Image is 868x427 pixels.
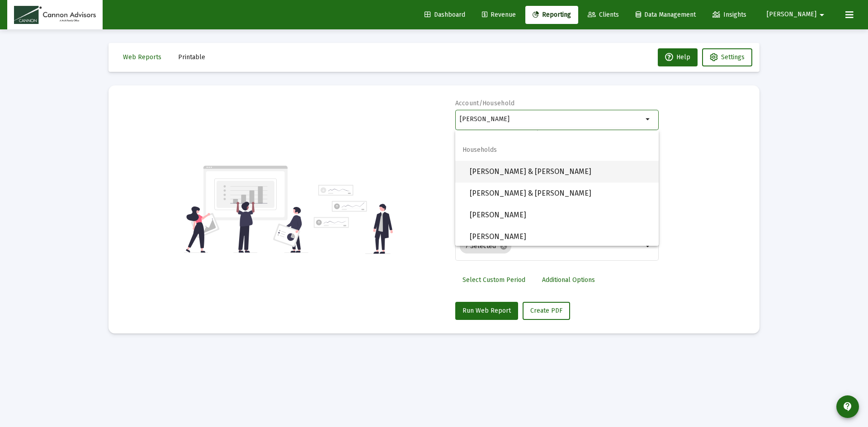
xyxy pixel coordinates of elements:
[643,114,654,125] mat-icon: arrow_drop_down
[462,276,525,284] span: Select Custom Period
[525,6,578,24] a: Reporting
[816,6,827,24] mat-icon: arrow_drop_down
[470,183,651,204] span: [PERSON_NAME] & [PERSON_NAME]
[705,6,754,24] a: Insights
[530,307,562,314] span: Create PDF
[712,11,746,19] span: Insights
[460,239,511,253] mat-chip: 7 Selected
[767,11,816,19] span: [PERSON_NAME]
[425,11,465,19] span: Dashboard
[475,6,523,24] a: Revenue
[533,11,571,19] span: Reporting
[523,302,570,320] button: Create PDF
[178,53,205,61] span: Printable
[171,48,212,66] button: Printable
[628,6,703,24] a: Data Management
[460,116,643,123] input: Search or select an account or household
[580,6,626,24] a: Clients
[462,307,511,314] span: Run Web Report
[702,48,752,66] button: Settings
[643,241,654,252] mat-icon: arrow_drop_down
[455,99,515,107] label: Account/Household
[470,161,651,183] span: [PERSON_NAME] & [PERSON_NAME]
[460,237,643,255] mat-chip-list: Selection
[184,164,308,254] img: reporting
[123,53,161,61] span: Web Reports
[842,401,853,412] mat-icon: contact_support
[314,185,393,254] img: reporting-alt
[470,226,651,248] span: [PERSON_NAME]
[665,53,690,61] span: Help
[756,5,838,23] button: [PERSON_NAME]
[116,48,169,66] button: Web Reports
[500,242,508,250] mat-icon: cancel
[658,48,698,66] button: Help
[417,6,472,24] a: Dashboard
[470,204,651,226] span: [PERSON_NAME]
[588,11,619,19] span: Clients
[636,11,696,19] span: Data Management
[14,6,96,24] img: Dashboard
[482,11,516,19] span: Revenue
[542,276,595,284] span: Additional Options
[455,302,518,320] button: Run Web Report
[721,53,745,61] span: Settings
[455,139,659,161] span: Households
